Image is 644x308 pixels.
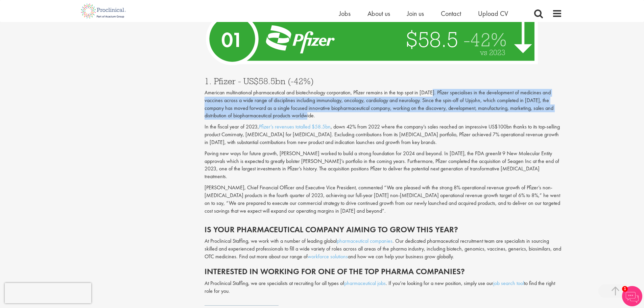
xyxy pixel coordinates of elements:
div: At Proclinical Staffing, we are specialists at recruiting for all types of . If you’re looking fo... [205,280,562,295]
h2: Interested in working for one of the top pharma companies? [205,267,562,276]
a: workforce solutions [308,253,348,260]
h2: Is your pharmaceutical company aiming to grow this year? [205,225,562,234]
span: 1 [622,286,628,292]
a: Pfizer’s revenues totalled $58.5bn [259,123,331,130]
a: Jobs [339,9,351,18]
p: In the fiscal year of 2023, , down 42% from 2022 where the company’s sales reached an impressive ... [205,123,562,146]
a: job search tool [493,280,524,287]
a: Upload CV [478,9,508,18]
p: American multinational pharmaceutical and biotechnology corporation, Pfizer remains in the top sp... [205,89,562,120]
a: pharmaceutical companies [337,237,392,244]
a: Join us [407,9,424,18]
a: About us [367,9,390,18]
p: Paving new ways for future growth, [PERSON_NAME] worked to build a strong foundation for 2024 and... [205,150,562,181]
h3: 1. Pfizer - US$58.5bn (-42%) [205,77,562,86]
iframe: reCAPTCHA [5,283,91,303]
a: pharmaceutical jobs [344,280,386,287]
img: Chatbot [622,286,642,306]
p: [PERSON_NAME], Chief Financial Officer and Executive Vice President, commented “We are pleased wi... [205,184,562,215]
div: At Proclinical Staffing, we work with a number of leading global . Our dedicated pharmaceutical r... [205,237,562,261]
a: Contact [441,9,461,18]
